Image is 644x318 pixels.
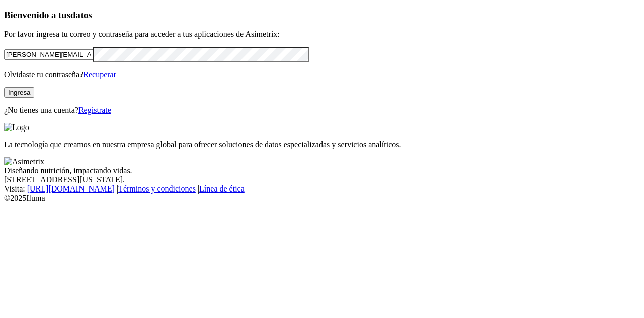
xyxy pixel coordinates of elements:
[199,184,245,193] a: Línea de ética
[4,30,640,39] p: Por favor ingresa tu correo y contraseña para acceder a tus aplicaciones de Asimetrix:
[4,194,640,203] div: © 2025 Iluma
[27,184,115,193] a: [URL][DOMAIN_NAME]
[70,10,92,20] span: datos
[4,184,640,194] div: Visita : | |
[4,175,640,184] div: [STREET_ADDRESS][US_STATE].
[4,70,640,79] p: Olvidaste tu contraseña?
[4,157,44,166] img: Asimetrix
[78,106,111,114] a: Regístrate
[4,87,34,98] button: Ingresa
[4,106,640,115] p: ¿No tienes una cuenta?
[4,123,29,132] img: Logo
[4,10,640,21] h3: Bienvenido a tus
[4,166,640,175] div: Diseñando nutrición, impactando vidas.
[83,70,116,79] a: Recuperar
[4,49,93,60] input: Tu correo
[118,184,196,193] a: Términos y condiciones
[4,140,640,149] p: La tecnología que creamos en nuestra empresa global para ofrecer soluciones de datos especializad...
